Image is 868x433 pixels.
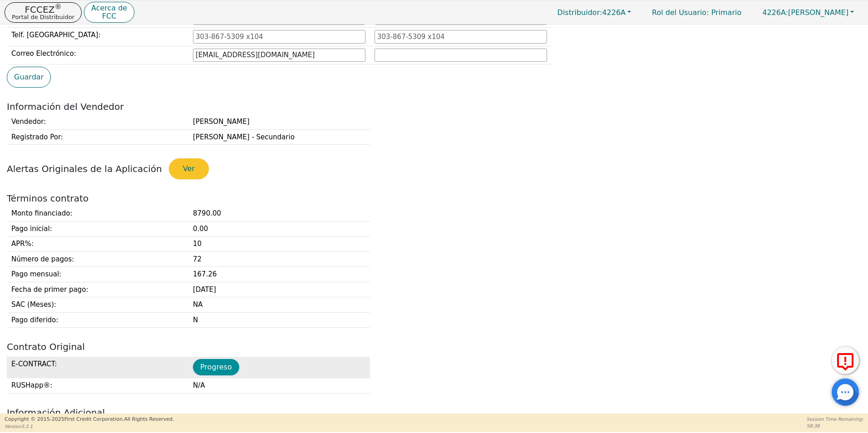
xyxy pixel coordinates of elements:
[5,423,174,430] p: Version 3.2.1
[7,129,188,145] td: Registrado Por:
[188,114,370,129] td: [PERSON_NAME]
[7,221,188,236] td: Pago inicial :
[188,297,370,313] td: NA
[5,416,174,423] p: Copyright © 2015- 2025 First Credit Corporation.
[7,163,162,174] span: Alertas Originales de la Aplicación
[753,5,863,20] button: 4226A:[PERSON_NAME]
[188,378,370,394] td: N/A
[7,28,188,46] td: Telf. [GEOGRAPHIC_DATA]:
[7,312,188,328] td: Pago diferido :
[91,13,127,20] p: FCC
[169,158,209,179] button: Ver
[193,30,365,44] input: 303-867-5309 x104
[7,297,188,313] td: SAC (Meses) :
[557,8,602,17] span: Distribuidor:
[7,46,188,64] td: Correo Electrónico:
[7,206,188,221] td: Monto financiado :
[7,251,188,267] td: Número de pagos :
[84,2,134,23] button: Acerca deFCC
[193,359,239,375] button: Progreso
[7,341,861,352] h2: Contrato Original
[807,416,863,423] p: Session Time Remaining:
[188,312,370,328] td: N
[7,67,51,88] button: Guardar
[652,8,709,17] span: Rol del Usuario :
[188,282,370,297] td: [DATE]
[91,5,127,12] p: Acerca de
[557,8,626,17] span: 4226A
[375,30,547,44] input: 303-867-5309 x104
[188,251,370,267] td: 72
[7,357,188,378] td: E-CONTRACT :
[188,129,370,145] td: [PERSON_NAME] - Secundario
[807,423,863,429] p: 58:38
[188,236,370,252] td: 10
[548,5,641,20] button: Distribuidor:4226A
[643,4,750,21] p: Primario
[188,206,370,221] td: 8790.00
[12,14,74,20] p: Portal de Distribuidor
[7,407,861,418] h2: Información Adicional
[7,282,188,297] td: Fecha de primer pago :
[54,3,61,11] sup: ®
[7,236,188,252] td: APR% :
[188,221,370,236] td: 0.00
[124,416,174,422] span: All Rights Reserved.
[5,2,82,23] button: FCCEZ®Portal de Distribuidor
[188,267,370,282] td: 167.26
[762,8,788,17] span: 4226A:
[12,5,74,14] p: FCCEZ
[7,114,188,129] td: Vendedor:
[762,8,848,17] span: [PERSON_NAME]
[832,347,859,374] button: Reportar Error a FCC
[7,378,188,394] td: RUSHapp® :
[643,4,750,21] a: Rol del Usuario: Primario
[7,267,188,282] td: Pago mensual :
[7,101,861,112] h2: Información del Vendedor
[7,193,861,204] h2: Términos contrato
